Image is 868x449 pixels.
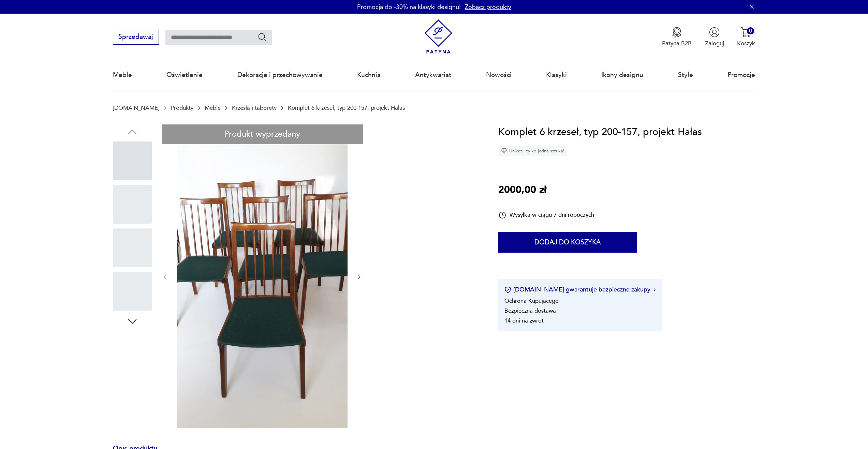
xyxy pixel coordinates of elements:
[737,40,755,47] p: Koszyk
[357,59,381,91] a: Kuchnia
[357,3,461,11] p: Promocja do -30% na klasyki designu!
[166,59,203,91] a: Oświetlenie
[504,317,544,325] li: 14 dni na zwrot
[258,32,267,42] button: Szukaj
[421,19,456,54] img: Patyna - sklep z meblami i dekoracjami vintage
[162,124,363,145] div: Produkt wyprzedany
[662,27,692,47] button: Patyna B2B
[546,59,567,91] a: Klasyki
[672,27,682,38] img: Ikona medalu
[113,30,159,45] button: Sprzedawaj
[205,105,221,111] a: Meble
[504,285,656,294] button: [DOMAIN_NAME] gwarantuje bezpieczne zakupy
[498,211,594,219] div: Wysyłka w ciągu 7 dni roboczych
[501,148,507,154] img: Ikona diamentu
[653,288,656,291] img: Ikona strzałki w prawo
[465,3,511,11] a: Zobacz produkty
[498,232,637,253] button: Dodaj do koszyka
[601,59,643,91] a: Ikony designu
[678,59,693,91] a: Style
[171,105,193,111] a: Produkty
[113,59,132,91] a: Meble
[498,182,546,198] p: 2000,00 zł
[705,27,724,47] button: Zaloguj
[498,124,702,140] h1: Komplet 6 krzeseł, typ 200-157, projekt Hałas
[113,35,159,40] a: Sprzedawaj
[113,105,159,111] a: [DOMAIN_NAME]
[747,27,754,34] div: 0
[662,27,692,47] a: Ikona medaluPatyna B2B
[177,124,348,428] img: Zdjęcie produktu Komplet 6 krzeseł, typ 200-157, projekt Hałas
[232,105,277,111] a: Krzesła i taborety
[737,27,755,47] button: 0Koszyk
[705,40,724,47] p: Zaloguj
[498,146,567,156] div: Unikat - tylko jedna sztuka!
[741,27,751,38] img: Ikona koszyka
[504,307,556,315] li: Bezpieczna dostawa
[709,27,720,38] img: Ikonka użytkownika
[237,59,323,91] a: Dekoracje i przechowywanie
[288,105,405,111] p: Komplet 6 krzeseł, typ 200-157, projekt Hałas
[504,297,559,305] li: Ochrona Kupującego
[504,286,511,293] img: Ikona certyfikatu
[486,59,512,91] a: Nowości
[415,59,451,91] a: Antykwariat
[727,59,755,91] a: Promocje
[662,40,692,47] p: Patyna B2B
